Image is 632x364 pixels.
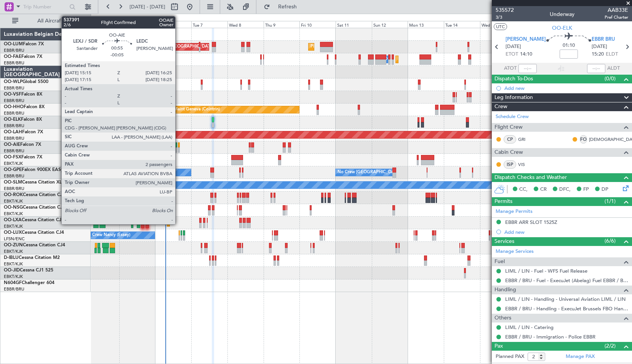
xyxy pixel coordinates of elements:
a: OO-NSGCessna Citation CJ4 [4,205,65,210]
div: CP [504,135,516,144]
span: Refresh [272,4,304,10]
span: ATOT [504,65,517,72]
a: EBBR / BRU - Handling - ExecuJet Brussels FBO Handling Abelag [505,305,628,312]
div: Planned Maint Melsbroek Air Base [398,54,464,65]
a: LFSN/ENC [4,236,25,242]
span: Services [494,237,514,246]
a: OO-ROKCessna Citation CJ4 [4,193,65,197]
div: Tue 7 [191,21,227,28]
div: FO [580,135,587,144]
span: OO-LUX [4,230,22,235]
span: OO-ROK [4,193,23,197]
span: OO-JID [4,268,20,273]
a: GRI [518,136,535,143]
a: OO-ZUNCessna Citation CJ4 [4,243,65,247]
a: OO-LUMFalcon 7X [4,42,44,46]
span: OO-LUM [4,42,23,46]
a: OO-LAHFalcon 7X [4,130,43,134]
a: EBKT/KJK [4,261,23,267]
div: Planned Maint Geneva (Cointrin) [157,104,220,115]
span: OO-SLM [4,180,22,185]
span: Permits [494,197,512,206]
span: [PERSON_NAME] [506,36,546,43]
span: 535572 [496,6,514,14]
label: Planned PAX [496,353,524,361]
div: Add new [504,85,628,91]
span: OO-LXA [4,218,22,222]
div: Sat 4 [83,21,119,28]
a: Manage Services [496,248,534,255]
input: --:-- [518,64,537,73]
a: EBBR/BRU [4,123,24,129]
div: Mon 13 [408,21,444,28]
span: OO-AIE [4,142,20,147]
div: No Crew [GEOGRAPHIC_DATA] ([GEOGRAPHIC_DATA] National) [338,167,465,178]
div: Sun 12 [372,21,408,28]
span: OO-NSG [4,205,23,210]
a: Schedule Crew [496,113,529,121]
a: OO-FSXFalcon 7X [4,155,42,160]
div: Fri 10 [299,21,336,28]
span: OO-ELK [4,117,21,122]
a: Manage Permits [496,208,533,216]
span: N604GF [4,281,22,285]
a: OO-LUXCessna Citation CJ4 [4,230,64,235]
span: ALDT [607,65,620,72]
a: EBBR/BRU [4,173,24,179]
span: 01:10 [563,42,575,49]
a: N604GFChallenger 604 [4,281,54,285]
span: (1/1) [605,197,616,205]
span: [DATE] [506,43,521,51]
a: OO-SLMCessna Citation XLS [4,180,64,185]
span: Crew [494,102,507,111]
span: OO-ZUN [4,243,23,247]
span: [DATE] - [DATE] [130,3,165,10]
span: OO-LAH [4,130,22,134]
a: OO-WLPGlobal 5500 [4,80,48,84]
div: Underway [550,10,574,18]
a: EBKT/KJK [4,211,23,217]
div: Tue 14 [444,21,480,28]
a: EBKT/KJK [4,249,23,254]
span: 15:20 [592,51,604,58]
span: OO-WLP [4,80,22,84]
a: EBBR / BRU - Immigration - Police EBBR [505,334,595,340]
span: 3/3 [496,14,514,21]
div: ISP [504,160,516,169]
button: Refresh [260,1,306,13]
span: All Aircraft [20,18,80,24]
a: OO-ELKFalcon 8X [4,117,42,122]
span: OO-HHO [4,105,24,109]
a: EBBR/BRU [4,85,24,91]
div: Planned Maint [GEOGRAPHIC_DATA] ([GEOGRAPHIC_DATA] National) [310,41,448,53]
span: FP [583,186,589,193]
span: [DATE] [592,43,607,51]
span: Flight Crew [494,123,523,132]
a: OO-JIDCessna CJ1 525 [4,268,53,273]
a: Manage PAX [566,353,595,361]
a: D-IBLUCessna Citation M2 [4,255,60,260]
a: EBBR/BRU [4,110,24,116]
a: EBBR/BRU [4,136,24,141]
a: VIS [518,161,535,168]
a: EBBR/BRU [4,186,24,192]
a: OO-HHOFalcon 8X [4,105,45,109]
span: OO-GPE [4,168,22,172]
a: LIML / LIN - Catering [505,324,554,330]
div: AOG Maint [GEOGRAPHIC_DATA] [147,41,214,53]
span: OO-FAE [4,54,21,59]
div: Wed 8 [227,21,264,28]
a: EBKT/KJK [4,224,23,229]
span: Dispatch Checks and Weather [494,173,567,182]
span: DP [602,186,608,193]
div: Planned Maint Kortrijk-[GEOGRAPHIC_DATA] [169,217,258,228]
span: 14:10 [520,51,532,58]
span: Leg Information [494,93,533,102]
span: OO-ELK [552,24,572,32]
a: OO-AIEFalcon 7X [4,142,41,147]
span: (2/2) [605,342,616,350]
span: (6/6) [605,237,616,245]
span: Pax [494,342,503,351]
a: EBKT/KJK [4,161,23,166]
div: Sat 11 [336,21,372,28]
